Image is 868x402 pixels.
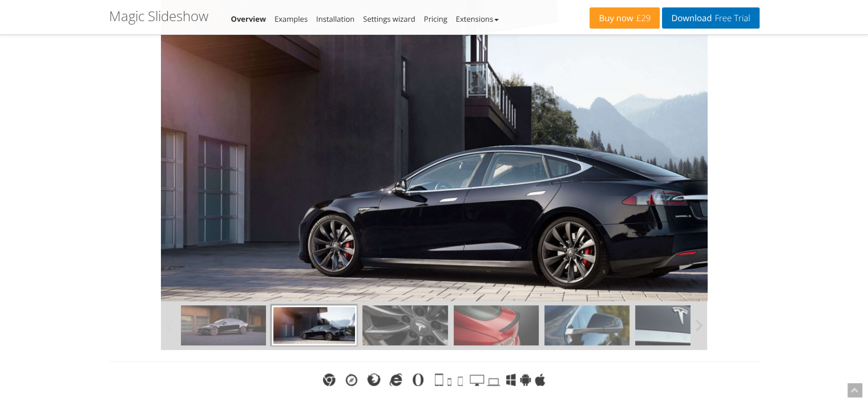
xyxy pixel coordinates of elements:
[323,373,423,386] img: Chrome, Safari, Firefox, MS Edge, IE, Opera
[316,14,354,24] a: Installation
[633,14,651,23] span: £29
[424,14,447,24] a: Pricing
[544,305,629,345] img: models-06.jpg
[363,14,415,24] a: Settings wizard
[231,14,267,24] a: Overview
[590,7,660,29] a: Buy now£29
[274,14,308,24] a: Examples
[712,14,750,23] span: Free Trial
[456,14,499,24] a: Extensions
[109,9,208,23] h1: Magic Slideshow
[662,7,759,29] a: DownloadFree Trial
[435,373,545,386] img: Tablet, phone, smartphone, desktop, laptop, Windows, Android, iOS
[362,305,447,345] img: models-03.jpg
[454,305,539,345] img: models-04.jpg
[181,305,266,345] img: models-01.jpg
[635,305,720,345] img: models-07.jpg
